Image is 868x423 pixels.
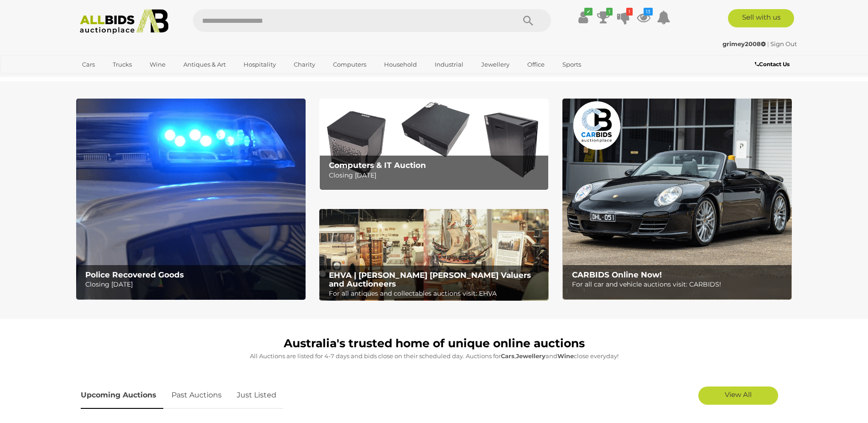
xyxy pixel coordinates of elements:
[572,270,662,279] b: CARBIDS Online Now!
[562,99,792,300] img: CARBIDS Online Now!
[725,390,752,399] span: View All
[728,9,794,27] a: Sell with us
[75,9,174,34] img: Allbids.com.au
[288,57,321,72] a: Charity
[319,209,549,301] a: EHVA | Evans Hastings Valuers and Auctioneers EHVA | [PERSON_NAME] [PERSON_NAME] Valuers and Auct...
[597,9,610,26] a: 1
[230,382,283,409] a: Just Listed
[644,8,653,16] i: 13
[475,57,515,72] a: Jewellery
[329,271,531,288] b: EHVA | [PERSON_NAME] [PERSON_NAME] Valuers and Auctioneers
[319,99,549,190] a: Computers & IT Auction Computers & IT Auction Closing [DATE]
[770,40,797,47] a: Sign Out
[85,270,184,279] b: Police Recovered Goods
[329,161,426,170] b: Computers & IT Auction
[606,8,613,16] i: 1
[76,99,306,300] img: Police Recovered Goods
[319,209,549,301] img: EHVA | Evans Hastings Valuers and Auctioneers
[505,9,551,32] button: Search
[329,170,544,181] p: Closing [DATE]
[81,337,788,350] h1: Australia's trusted home of unique online auctions
[584,8,593,16] i: ✔
[767,40,769,47] span: |
[626,8,633,16] i: 1
[107,57,138,72] a: Trucks
[755,61,790,68] b: Contact Us
[144,57,172,72] a: Wine
[76,72,153,87] a: [GEOGRAPHIC_DATA]
[521,57,551,72] a: Office
[85,279,300,290] p: Closing [DATE]
[327,57,372,72] a: Computers
[429,57,469,72] a: Industrial
[177,57,232,72] a: Antiques & Art
[329,288,544,299] p: For all antiques and collectables auctions visit: EHVA
[81,382,163,409] a: Upcoming Auctions
[722,40,767,47] a: grimey2008
[76,57,101,72] a: Cars
[755,59,792,69] a: Contact Us
[577,9,590,26] a: ✔
[722,40,766,47] strong: grimey2008
[562,99,792,300] a: CARBIDS Online Now! CARBIDS Online Now! For all car and vehicle auctions visit: CARBIDS!
[378,57,423,72] a: Household
[165,382,229,409] a: Past Auctions
[319,99,549,190] img: Computers & IT Auction
[501,352,515,360] strong: Cars
[516,352,546,360] strong: Jewellery
[557,352,574,360] strong: Wine
[81,351,788,361] p: All Auctions are listed for 4-7 days and bids close on their scheduled day. Auctions for , and cl...
[556,57,587,72] a: Sports
[238,57,282,72] a: Hospitality
[698,386,778,405] a: View All
[637,9,650,26] a: 13
[572,279,787,290] p: For all car and vehicle auctions visit: CARBIDS!
[617,9,630,26] a: 1
[76,99,306,300] a: Police Recovered Goods Police Recovered Goods Closing [DATE]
